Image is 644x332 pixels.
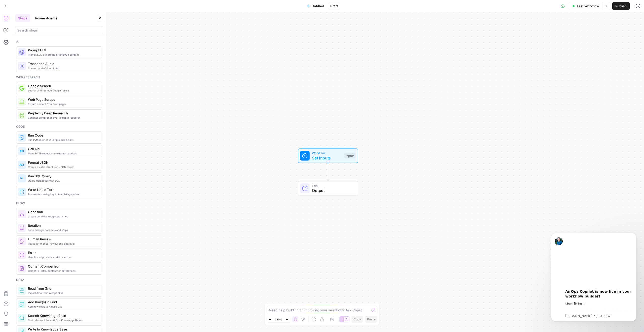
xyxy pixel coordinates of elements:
[17,28,101,33] input: Search steps
[28,97,98,102] span: Web Page Scrape
[28,88,98,92] span: Search and retrieve Google results
[569,2,602,10] button: Test Workflow
[28,174,98,179] span: Run SQL Query
[28,160,98,165] span: Format JSON
[281,148,375,163] div: WorkflowSet InputsInputs
[28,192,98,196] span: Process text using Liquid templating syntax
[28,327,98,332] span: Write to Knowledge Base
[577,4,599,9] span: Test Workflow
[543,225,644,329] iframe: Intercom notifications message
[312,155,342,161] span: Set Inputs
[28,111,98,116] span: Perplexity Deep Research
[28,61,98,66] span: Transcribe Audio
[28,269,98,273] span: Compare HTML content for differences
[28,305,98,309] span: Add new rows to AirOps Grid
[28,318,98,322] span: Find relevant info in AirOps Knowledge Bases
[28,291,98,295] span: Import data from AirOps Grid
[28,264,98,269] span: Content Comparison
[28,116,98,120] span: Conduct comprehensive, in-depth research
[16,75,102,80] div: Web research
[275,317,282,321] span: 120%
[28,187,98,192] span: Write Liquid Text
[28,66,98,70] span: Convert audio/video to text
[281,181,375,196] div: EndOutput
[351,316,363,323] button: Copy
[28,209,98,214] span: Condition
[312,187,353,193] span: Output
[16,124,102,129] div: Code
[28,138,98,142] span: Run Python or JavaScript code blocks
[312,183,353,188] span: End
[28,242,98,246] span: Pause for manual review and approval
[28,151,98,155] span: Make HTTP requests to external services
[28,286,98,291] span: Read from Grid
[615,4,627,9] span: Publish
[28,228,98,232] span: Loop through data sets and steps
[16,278,102,282] div: Data
[28,83,98,88] span: Google Search
[28,250,98,255] span: Error
[28,179,98,183] span: Query databases with SQL
[28,133,98,138] span: Run Code
[28,102,98,106] span: Extract content from web pages
[28,237,98,242] span: Human Review
[367,317,375,322] span: Paste
[28,255,98,259] span: Handle and process workflow errors
[365,316,377,323] button: Paste
[16,39,102,44] div: Ai
[612,2,630,10] button: Publish
[28,313,98,318] span: Search Knowledge Base
[28,146,98,151] span: Call API
[312,151,342,155] span: Workflow
[19,266,24,271] img: vrinnnclop0vshvmafd7ip1g7ohf
[28,53,98,57] span: Prompt LLMs to create or analyze content
[16,201,102,206] div: Flow
[353,317,361,322] span: Copy
[344,153,355,158] div: Inputs
[28,214,98,218] span: Create conditional logic branches
[304,2,327,10] button: Untitled
[28,165,98,169] span: Create a valid, structured JSON object
[327,163,329,181] g: Edge from start to end
[28,223,98,228] span: Iteration
[311,4,324,9] span: Untitled
[28,300,98,305] span: Add Row(s) in Grid
[330,4,338,8] span: Draft
[28,48,98,53] span: Prompt LLM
